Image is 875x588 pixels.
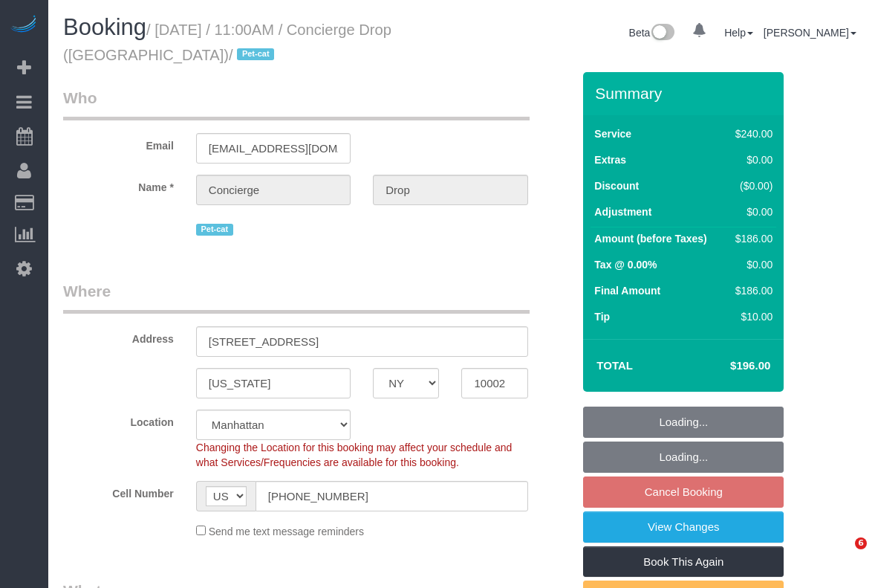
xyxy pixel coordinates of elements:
span: Changing the Location for this booking may affect your schedule and what Services/Frequencies are... [196,442,512,468]
h3: Summary [595,85,776,102]
label: Extras [594,152,626,167]
input: Zip Code [461,368,527,398]
strong: Total [596,359,633,372]
div: $186.00 [729,283,772,298]
span: Booking [63,14,146,40]
small: / [DATE] / 11:00AM / Concierge Drop ([GEOGRAPHIC_DATA]) [63,22,391,63]
input: Email [196,133,351,164]
span: Send me text message reminders [209,526,364,537]
span: Pet-cat [196,224,233,236]
a: Book This Again [583,546,784,578]
input: Last Name [373,175,527,205]
a: Beta [629,27,675,39]
label: Discount [594,178,639,193]
label: Tax @ 0.00% [594,257,657,272]
div: $0.00 [729,152,772,167]
label: Cell Number [52,481,185,501]
a: Help [724,27,753,39]
label: Amount (before Taxes) [594,231,706,246]
input: First Name [196,175,351,205]
div: ($0.00) [729,178,772,193]
input: City [196,368,351,398]
div: $0.00 [729,204,772,219]
div: $0.00 [729,257,772,272]
span: Pet-cat [237,48,274,60]
label: Service [594,126,631,141]
label: Final Amount [594,283,660,298]
label: Name * [52,175,185,195]
legend: Where [63,280,530,314]
label: Tip [594,309,610,324]
span: 6 [855,537,867,549]
iframe: Intercom live chat [824,537,860,573]
label: Email [52,133,185,153]
a: View Changes [583,511,784,543]
div: $240.00 [729,126,772,141]
img: Automaid Logo [9,15,39,36]
div: $10.00 [729,309,772,324]
legend: Who [63,87,530,120]
img: New interface [650,24,674,43]
a: [PERSON_NAME] [764,27,856,39]
div: $186.00 [729,231,772,246]
label: Location [52,410,185,430]
input: Cell Number [256,481,528,511]
label: Adjustment [594,204,651,219]
label: Address [52,326,185,346]
span: / [229,47,279,63]
h4: $196.00 [686,360,770,372]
